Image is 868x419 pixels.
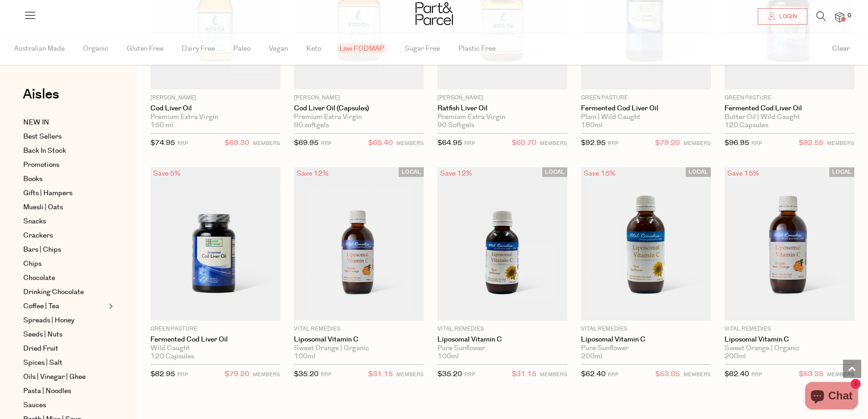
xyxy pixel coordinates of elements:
span: Vegan [269,33,288,65]
small: RRP [321,371,331,378]
a: Drinking Chocolate [23,287,106,298]
a: Pasta | Noodles [23,386,106,397]
a: Bars | Chips [23,244,106,255]
a: Chips [23,259,106,269]
span: Sugar Free [405,33,440,65]
p: [PERSON_NAME] [437,94,567,102]
span: Pasta | Noodles [23,386,71,397]
a: Seeds | Nuts [23,329,106,340]
span: 180ml [581,121,602,129]
a: Fermented Cod Liver Oil [724,104,854,113]
span: $53.35 [799,368,823,380]
a: Back In Stock [23,145,106,156]
div: Sweet Orange | Organic [294,344,424,352]
small: MEMBERS [540,140,567,147]
small: RRP [464,371,475,378]
span: Chips [23,259,41,269]
span: Dried Fruit [23,343,58,354]
span: LOCAL [686,167,711,177]
span: $62.40 [724,369,749,379]
a: NEW IN [23,117,106,128]
span: $79.20 [225,368,249,380]
a: Spices | Salt [23,357,106,368]
span: Gluten Free [127,33,164,65]
span: Crackers [23,230,53,241]
small: MEMBERS [683,140,711,147]
a: Coffee | Tea [23,301,106,312]
span: Plastic Free [458,33,496,65]
button: Expand/Collapse Coffee | Tea [107,301,113,312]
span: LOCAL [542,167,567,177]
a: Chocolate [23,273,106,284]
a: Aisles [23,88,59,110]
small: MEMBERS [396,140,424,147]
small: RRP [751,140,762,147]
small: MEMBERS [683,371,711,378]
small: RRP [608,140,618,147]
span: 90 Softgels [437,121,474,129]
a: Snacks [23,216,106,227]
a: Best Sellers [23,131,106,142]
div: Premium Extra Virgin [437,113,567,121]
span: 120 Capsules [150,352,194,361]
span: $31.15 [368,368,393,380]
small: MEMBERS [540,371,567,378]
p: Green Pasture [581,94,711,102]
a: Liposomal Vitamin C [581,336,711,344]
span: $35.20 [437,369,462,379]
a: Gifts | Hampers [23,188,106,199]
span: NEW IN [23,117,49,128]
span: Snacks [23,216,46,227]
small: RRP [608,371,618,378]
span: Spreads | Honey [23,315,74,326]
span: $64.95 [437,138,462,148]
span: Spices | Salt [23,357,62,368]
a: Muesli | Oats [23,202,106,213]
a: Fermented Cod Liver Oil [150,336,280,344]
span: 200ml [581,352,602,361]
p: [PERSON_NAME] [150,94,280,102]
div: Save 5% [150,167,183,180]
span: 0 [845,12,853,20]
div: Sweet Orange | Organic [724,344,854,352]
img: Part&Parcel [416,2,453,25]
span: $82.95 [150,369,175,379]
span: $79.20 [655,137,680,149]
a: Sauces [23,400,106,411]
span: 100ml [437,352,459,361]
a: Crackers [23,230,106,241]
span: 200ml [724,352,746,361]
a: Fermented Cod Liver Oil [581,104,711,113]
span: Best Sellers [23,131,62,142]
span: $74.95 [150,138,175,148]
small: MEMBERS [827,140,854,147]
small: RRP [177,371,188,378]
p: Green Pasture [724,94,854,102]
img: Liposomal Vitamin C [437,167,567,321]
p: Vital Remedies [581,325,711,333]
div: Premium Extra Virgin [150,113,280,121]
div: Butter Oil | Wild Caught [724,113,854,121]
img: Liposomal Vitamin C [294,167,424,321]
span: $31.15 [512,368,536,380]
a: Ratfish Liver Oil [437,104,567,113]
p: Vital Remedies [294,325,424,333]
span: Bars | Chips [23,244,61,255]
span: $65.40 [368,137,393,149]
span: $35.20 [294,369,318,379]
small: RRP [321,140,331,147]
div: Save 15% [724,167,762,180]
span: $92.95 [581,138,606,148]
p: Green Pasture [150,325,280,333]
a: Dried Fruit [23,343,106,354]
span: LOCAL [829,167,854,177]
span: $69.30 [225,137,249,149]
span: $96.95 [724,138,749,148]
a: Liposomal Vitamin C [724,336,854,344]
small: MEMBERS [396,371,424,378]
span: Sauces [23,400,46,411]
a: Login [758,8,807,25]
span: 120 Capsules [724,121,768,129]
a: Cod Liver Oil [150,104,280,113]
span: $53.35 [655,368,680,380]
